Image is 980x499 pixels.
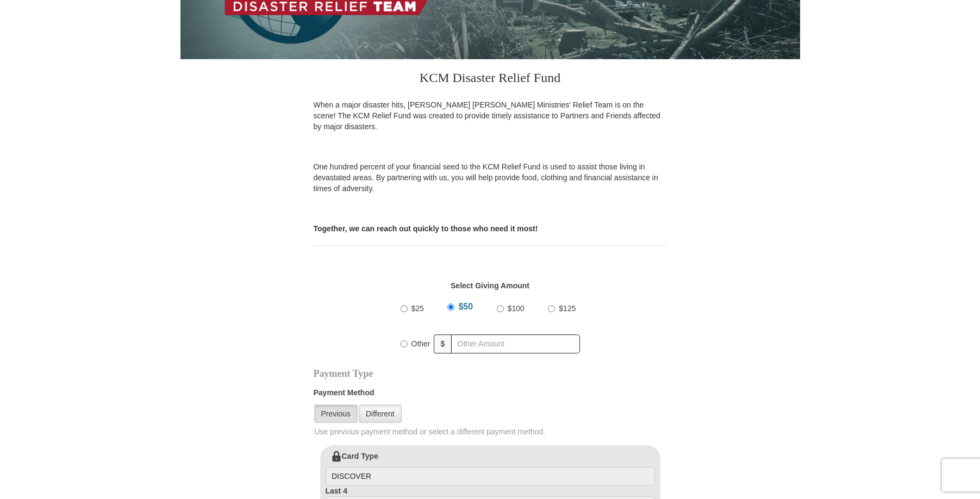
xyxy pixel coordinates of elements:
input: Other Amount [451,334,579,353]
b: Together, we can reach out quickly to those who need it most! [314,224,538,233]
input: Card Type [326,467,655,485]
a: Different [359,405,402,423]
p: When a major disaster hits, [PERSON_NAME] [PERSON_NAME] Ministries' Relief Team is on the scene! ... [314,99,667,132]
span: $100 [508,304,525,313]
p: One hundred percent of your financial seed to the KCM Relief Fund is used to assist those living ... [314,161,667,194]
h3: KCM Disaster Relief Fund [314,59,667,99]
a: Previous [314,405,358,423]
label: Card Type [326,451,655,485]
label: Payment Method [314,387,667,403]
span: Use previous payment method or select a different payment method. [315,426,668,437]
span: Other [411,339,430,348]
span: $125 [559,304,576,313]
span: $25 [411,304,424,313]
span: $50 [458,302,473,311]
strong: Select Giving Amount [451,281,529,290]
h4: Payment Type [314,369,667,378]
span: $ [434,334,452,353]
